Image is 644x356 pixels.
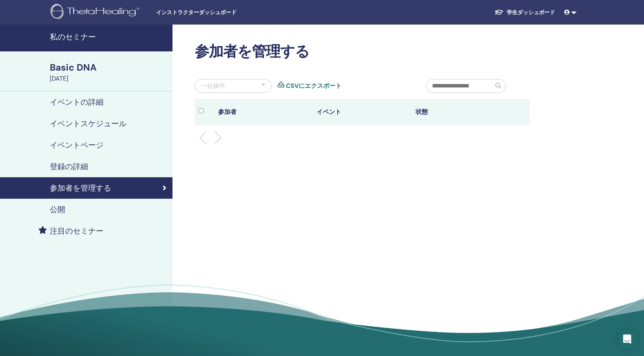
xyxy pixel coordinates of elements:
th: イベント [313,99,411,125]
h4: イベントページ [50,140,103,150]
span: インストラクターダッシュボード [156,8,271,16]
h4: イベントの詳細 [50,97,103,107]
a: CSVにエクスポート [286,81,342,91]
th: 状態 [412,99,510,125]
a: 学生ダッシュボード [488,5,561,20]
div: [DATE] [50,74,168,83]
h4: イベントスケジュール [50,119,127,128]
img: graduation-cap-white.svg [495,9,504,15]
div: 一括操作 [201,81,225,91]
div: Basic DNA [50,61,168,74]
th: 参加者 [214,99,313,125]
img: logo.png [51,4,142,21]
h4: 注目のセミナー [50,226,103,236]
div: Open Intercom Messenger [618,330,636,348]
h4: 参加者を管理する [50,183,111,193]
h4: 登録の詳細 [50,162,88,171]
h2: 参加者を管理する [195,43,530,61]
h4: 私のセミナー [50,32,168,41]
a: Basic DNA[DATE] [45,61,172,83]
h4: 公開 [50,205,65,214]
